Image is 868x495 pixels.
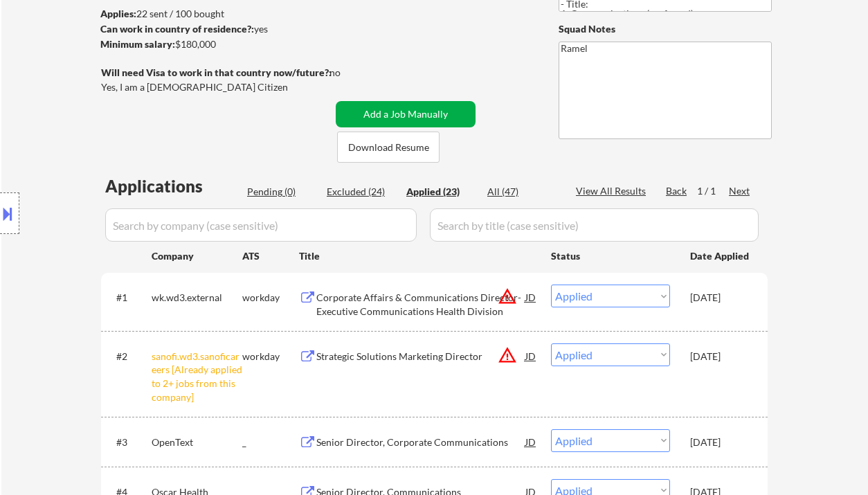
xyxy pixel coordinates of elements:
[524,343,538,368] div: JD
[559,22,772,36] div: Squad Notes
[152,350,242,404] div: sanofi.wd3.sanoficareers [Already applied to 2+ jobs from this company]
[299,249,538,263] div: Title
[729,184,751,198] div: Next
[100,8,136,19] strong: Applies:
[337,132,440,163] button: Download Resume
[329,66,369,80] div: no
[101,66,332,78] strong: Will need Visa to work in that country now/future?:
[576,184,650,198] div: View All Results
[690,435,751,449] div: [DATE]
[666,184,688,198] div: Back
[498,287,517,306] button: warning_amber
[316,291,525,318] div: Corporate Affairs & Communications Director- Executive Communications Health Division
[100,38,175,50] strong: Minimum salary:
[406,185,476,199] div: Applied (23)
[116,435,141,449] div: #3
[697,184,729,198] div: 1 / 1
[242,350,299,363] div: workday
[100,22,327,36] div: yes
[100,37,331,51] div: $180,000
[524,285,538,309] div: JD
[327,185,396,199] div: Excluded (24)
[690,291,751,305] div: [DATE]
[690,350,751,363] div: [DATE]
[242,291,299,305] div: workday
[101,80,335,94] div: Yes, I am a [DEMOGRAPHIC_DATA] Citizen
[498,345,517,365] button: warning_amber
[100,7,331,21] div: 22 sent / 100 bought
[316,350,525,363] div: Strategic Solutions Marketing Director
[316,435,525,449] div: Senior Director, Corporate Communications
[242,435,299,449] div: _
[247,185,316,199] div: Pending (0)
[430,208,759,242] input: Search by title (case sensitive)
[100,23,254,35] strong: Can work in country of residence?:
[690,249,751,263] div: Date Applied
[336,101,476,127] button: Add a Job Manually
[487,185,557,199] div: All (47)
[551,243,670,268] div: Status
[242,249,299,263] div: ATS
[105,208,417,242] input: Search by company (case sensitive)
[524,429,538,454] div: JD
[152,435,242,449] div: OpenText
[116,350,141,363] div: #2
